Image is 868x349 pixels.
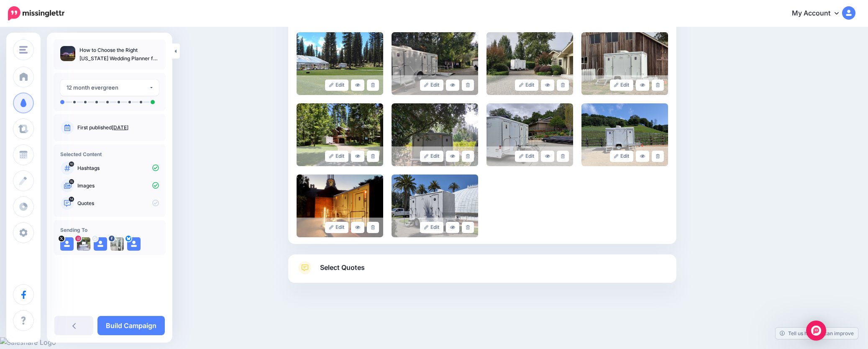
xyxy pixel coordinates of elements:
[60,46,75,61] img: 8f9cc10d3463d2c958c44c0d72c5ac1e_thumb.jpg
[515,80,539,91] a: Edit
[19,46,28,54] img: menu.png
[610,151,634,162] a: Edit
[69,179,74,184] span: 15
[784,3,855,24] a: My Account
[581,32,668,95] img: MMPMGGJJUU7D76Y7YK4YQJ4QBRFX4B6D_large.jpg
[77,182,159,190] p: Images
[77,200,159,207] p: Quotes
[77,237,90,251] img: 24839003_167940960365531_3684742014781358080_n-bsa151803.jpg
[67,83,149,92] div: 12 month evergreen
[325,80,349,91] a: Edit
[420,151,444,162] a: Edit
[60,80,159,96] button: 12 month evergreen
[60,227,159,233] h4: Sending To
[420,222,444,233] a: Edit
[486,103,573,166] img: UEK59KFMYYC7V2EGGM71YQT4LIR63DET_large.JPG
[69,162,74,167] span: 10
[581,103,668,166] img: 99b19926147d222c8f26bf707909ca46_large.jpg
[776,328,858,339] a: Tell us how we can improve
[60,237,74,251] img: user_default_image.png
[515,151,539,162] a: Edit
[297,32,383,95] img: CHRFHOMNVD1JYHCQGFX56QY8Y6EWM60F_large.JPG
[69,197,74,202] span: 14
[110,237,124,251] img: 376059536_240644378930926_9043875196314642919_n-bsa151802.jpg
[420,80,444,91] a: Edit
[320,262,365,273] span: Select Quotes
[486,32,573,95] img: ZDNVKS5LN3HP3LGC62PN3NO26JBLMQDM_large.jpg
[112,124,128,131] a: [DATE]
[77,164,159,172] p: Hashtags
[127,237,141,251] img: user_default_image.png
[297,103,383,166] img: IVAXEBF6D3M8P6MLDBMM459LQZ6HIOYI_large.jpg
[8,6,64,21] img: Missinglettr
[392,103,478,166] img: VYEWR0D2BBUP7DWV1XCA5V21TQ9W55TM_large.jpg
[79,46,159,63] p: How to Choose the Right [US_STATE] Wedding Planner for Your Dream Wedding
[297,261,668,283] a: Select Quotes
[392,32,478,95] img: 574LJVYIL98FFIGE5HZCNZJK0YA0T4PL_large.jpg
[610,80,634,91] a: Edit
[77,124,159,131] p: First published
[325,222,349,233] a: Edit
[94,237,107,251] img: user_default_image.png
[392,174,478,237] img: 7befd3afb4fb2a19acf687f38e63bf7a_large.jpg
[806,321,826,341] div: Open Intercom Messenger
[297,174,383,237] img: 0c55f317824009905729e14f5a60774a_large.jpg
[60,151,159,157] h4: Selected Content
[325,151,349,162] a: Edit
